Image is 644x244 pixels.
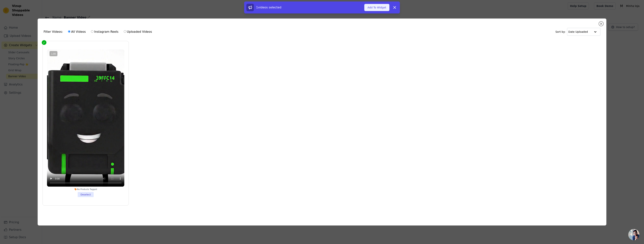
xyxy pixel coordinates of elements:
div: Bate-papo aberto [628,229,640,240]
button: Add To Widget [364,4,389,11]
div: Sort by: [555,28,601,36]
span: 1 videos selected [256,6,281,9]
button: Close modal [599,22,603,26]
label: Instagram Reels [91,29,119,34]
div: No Products Tagged [47,188,124,191]
div: Filter Videos: [44,27,154,36]
label: Uploaded Videos [124,29,152,34]
label: All Videos [68,29,86,34]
